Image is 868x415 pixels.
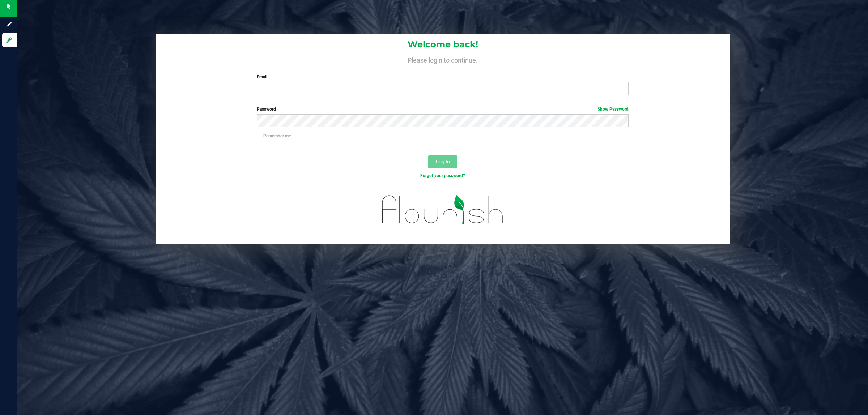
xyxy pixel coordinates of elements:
a: Forgot your password? [420,173,465,178]
h4: Please login to continue. [156,55,730,64]
inline-svg: Log in [5,37,13,44]
img: flourish_logo.svg [371,187,515,233]
label: Email [257,74,629,80]
span: Password [257,107,276,112]
label: Remember me [257,133,291,139]
input: Remember me [257,134,262,139]
button: Log In [428,155,457,168]
a: Show Password [597,107,629,112]
inline-svg: Sign up [5,21,13,28]
span: Log In [436,159,450,164]
h1: Welcome back! [156,40,730,49]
